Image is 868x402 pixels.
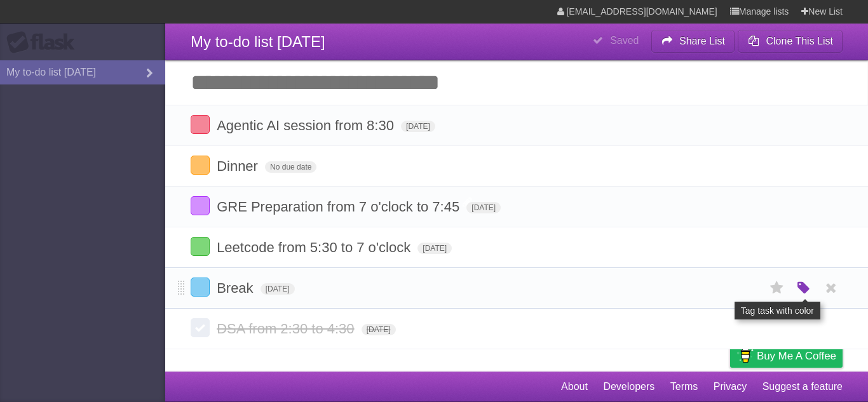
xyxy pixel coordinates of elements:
[217,158,261,174] span: Dinner
[561,375,588,399] a: About
[362,324,396,335] span: [DATE]
[766,36,833,46] b: Clone This List
[191,156,210,175] label: Done
[603,375,654,399] a: Developers
[217,280,256,296] span: Break
[651,30,735,53] button: Share List
[714,375,747,399] a: Privacy
[191,237,210,256] label: Done
[6,31,83,54] div: Flask
[191,318,210,337] label: Done
[217,199,463,215] span: GRE Preparation from 7 o'clock to 7:45
[763,375,843,399] a: Suggest a feature
[217,117,397,133] span: Agentic AI session from 8:30
[736,345,754,366] img: Buy me a coffee
[217,239,414,255] span: Leetcode from 5:30 to 7 o'clock
[466,202,501,213] span: [DATE]
[191,196,210,215] label: Done
[679,36,725,46] b: Share List
[401,121,435,132] span: [DATE]
[261,283,295,295] span: [DATE]
[191,33,325,50] span: My to-do list [DATE]
[730,344,843,368] a: Buy me a coffee
[670,375,698,399] a: Terms
[265,161,316,173] span: No due date
[765,278,789,298] label: Star task
[217,321,357,337] span: DSA from 2:30 to 4:30
[757,345,836,367] span: Buy me a coffee
[191,278,210,297] label: Done
[417,243,452,254] span: [DATE]
[191,115,210,134] label: Done
[738,30,843,53] button: Clone This List
[610,35,639,46] b: Saved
